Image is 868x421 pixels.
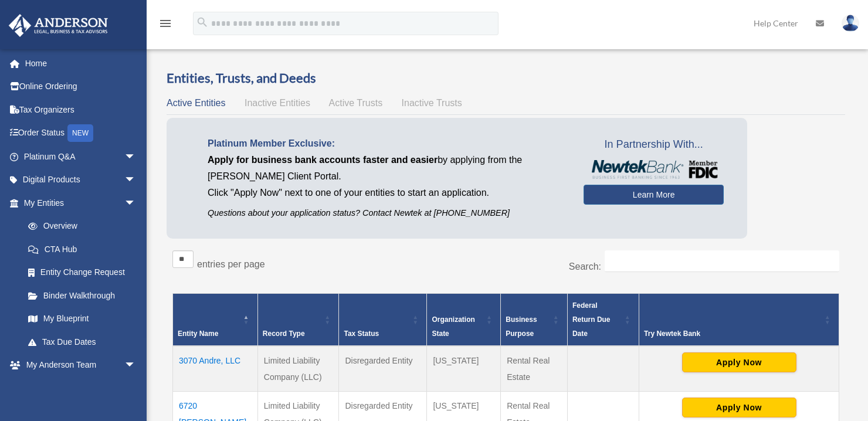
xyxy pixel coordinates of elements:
[501,346,568,392] td: Rental Real Estate
[16,330,148,354] a: Tax Due Dates
[339,294,427,347] th: Tax Status: Activate to sort
[427,294,501,347] th: Organization State: Activate to sort
[8,145,154,168] a: Platinum Q&Aarrow_drop_down
[208,152,566,185] p: by applying from the [PERSON_NAME] Client Portal.
[329,98,383,108] span: Active Trusts
[569,262,601,271] label: Search:
[173,346,258,392] td: 3070 Andre, LLC
[257,346,339,392] td: Limited Liability Company (LLC)
[8,52,154,75] a: Home
[263,330,305,338] span: Record Type
[339,346,427,392] td: Disregarded Entity
[682,352,796,372] button: Apply Now
[257,294,339,347] th: Record Type: Activate to sort
[506,315,537,338] span: Business Purpose
[196,16,209,29] i: search
[167,69,845,87] h3: Entities, Trusts, and Deeds
[124,191,148,215] span: arrow_drop_down
[158,16,172,30] i: menu
[245,98,310,108] span: Inactive Entities
[432,315,474,338] span: Organization State
[589,160,718,179] img: NewtekBankLogoSM.png
[124,354,148,378] span: arrow_drop_down
[16,307,148,331] a: My Blueprint
[208,185,566,201] p: Click "Apply Now" next to one of your entities to start an application.
[208,135,566,152] p: Platinum Member Exclusive:
[8,75,154,99] a: Online Ordering
[124,168,148,192] span: arrow_drop_down
[173,294,258,347] th: Entity Name: Activate to invert sorting
[5,14,111,37] img: Anderson Advisors Platinum Portal
[124,145,148,169] span: arrow_drop_down
[16,284,148,307] a: Binder Walkthrough
[402,98,462,108] span: Inactive Trusts
[344,330,379,338] span: Tax Status
[639,294,839,347] th: Try Newtek Bank : Activate to sort
[8,376,154,400] a: My Documentsarrow_drop_down
[8,168,154,192] a: Digital Productsarrow_drop_down
[8,354,154,377] a: My Anderson Teamarrow_drop_down
[16,261,148,284] a: Entity Change Request
[427,346,501,392] td: [US_STATE]
[8,121,154,145] a: Order StatusNEW
[167,98,225,108] span: Active Entities
[567,294,639,347] th: Federal Return Due Date: Activate to sort
[682,398,796,417] button: Apply Now
[8,98,154,121] a: Tax Organizers
[124,376,148,400] span: arrow_drop_down
[16,237,148,261] a: CTA Hub
[208,155,438,165] span: Apply for business bank accounts faster and easier
[572,301,611,338] span: Federal Return Due Date
[842,15,859,32] img: User Pic
[178,330,218,338] span: Entity Name
[501,294,568,347] th: Business Purpose: Activate to sort
[16,215,142,238] a: Overview
[208,206,566,220] p: Questions about your application status? Contact Newtek at [PHONE_NUMBER]
[584,135,724,154] span: In Partnership With...
[584,185,724,205] a: Learn More
[197,259,265,269] label: entries per page
[158,21,172,30] a: menu
[8,191,148,215] a: My Entitiesarrow_drop_down
[644,327,821,341] div: Try Newtek Bank
[67,124,93,142] div: NEW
